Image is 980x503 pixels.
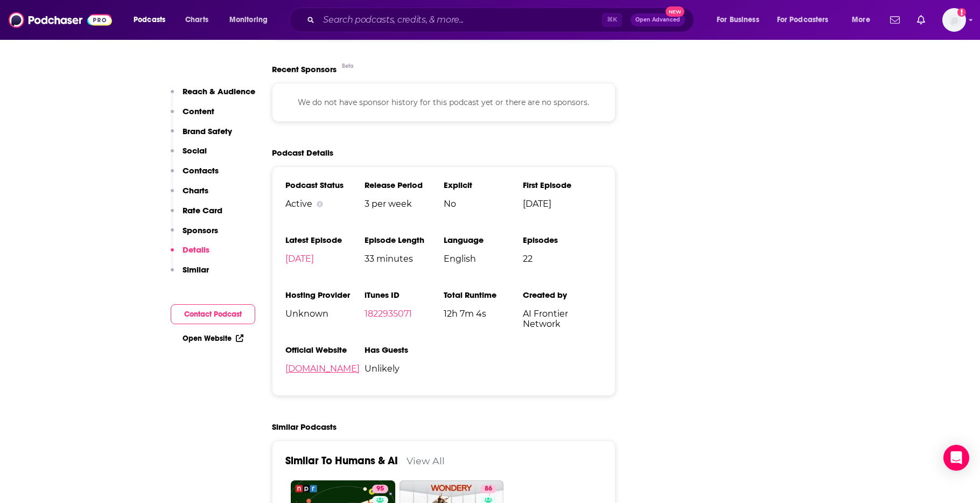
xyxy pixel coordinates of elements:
h3: iTunes ID [365,290,444,300]
span: 22 [523,254,602,264]
p: Content [183,106,214,116]
span: [DATE] [523,199,602,209]
a: Show notifications dropdown [913,11,929,29]
p: Details [183,244,209,255]
span: English [444,254,523,264]
a: 86 [480,485,496,493]
span: For Podcasters [777,12,829,27]
span: AI Frontier Network [523,309,602,329]
h2: Similar Podcasts [272,422,337,432]
a: Show notifications dropdown [886,11,904,29]
p: We do not have sponsor history for this podcast yet or there are no sponsors. [285,96,602,108]
svg: Add a profile image [957,8,966,17]
h3: Official Website [285,345,365,355]
span: Charts [185,12,208,27]
div: Beta [342,62,354,69]
button: open menu [126,11,179,29]
p: Social [183,145,207,156]
button: Show profile menu [942,8,966,32]
a: View All [407,455,445,466]
span: Monitoring [229,12,268,27]
h2: Podcast Details [272,148,333,158]
p: Reach & Audience [183,86,255,96]
input: Search podcasts, credits, & more... [319,11,602,29]
span: Podcasts [134,12,165,27]
h3: Episode Length [365,235,444,245]
h3: Hosting Provider [285,290,365,300]
img: Podchaser - Follow, Share and Rate Podcasts [9,10,112,30]
button: Open AdvancedNew [631,13,685,26]
button: Social [171,145,207,165]
a: Similar To Humans & AI [285,454,398,467]
div: Search podcasts, credits, & more... [299,8,704,32]
a: Open Website [183,334,243,343]
a: [DATE] [285,254,314,264]
h3: Latest Episode [285,235,365,245]
button: Details [171,244,209,264]
button: Content [171,106,214,126]
span: Unknown [285,309,365,319]
h3: Release Period [365,180,444,190]
a: [DOMAIN_NAME] [285,364,360,374]
p: Sponsors [183,225,218,235]
p: Contacts [183,165,219,176]
span: 95 [376,484,384,494]
img: User Profile [942,8,966,32]
span: ⌘ K [602,13,622,27]
button: Reach & Audience [171,86,255,106]
h3: Podcast Status [285,180,365,190]
span: 3 per week [365,199,444,209]
a: 1822935071 [365,309,412,319]
button: Similar [171,264,209,284]
button: Brand Safety [171,126,232,146]
span: 33 minutes [365,254,444,264]
h3: First Episode [523,180,602,190]
a: 95 [372,485,388,493]
span: Logged in as kindrieri [942,8,966,32]
p: Brand Safety [183,126,232,136]
h3: Has Guests [365,345,444,355]
span: Unlikely [365,364,444,374]
span: Recent Sponsors [272,64,337,74]
h3: Language [444,235,523,245]
h3: Total Runtime [444,290,523,300]
button: Contacts [171,165,219,185]
span: No [444,199,523,209]
button: Sponsors [171,225,218,245]
button: open menu [709,11,773,29]
span: More [852,12,870,27]
div: Open Intercom Messenger [943,445,969,471]
button: open menu [770,11,844,29]
span: New [666,6,685,17]
span: For Business [717,12,759,27]
button: open menu [844,11,884,29]
h3: Explicit [444,180,523,190]
button: Rate Card [171,205,222,225]
h3: Episodes [523,235,602,245]
p: Similar [183,264,209,275]
a: Charts [178,11,215,29]
p: Rate Card [183,205,222,215]
span: 86 [485,484,492,494]
button: open menu [222,11,282,29]
div: Active [285,199,365,209]
h3: Created by [523,290,602,300]
button: Charts [171,185,208,205]
button: Contact Podcast [171,304,255,324]
span: 12h 7m 4s [444,309,523,319]
p: Charts [183,185,208,195]
span: Open Advanced [635,17,680,23]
